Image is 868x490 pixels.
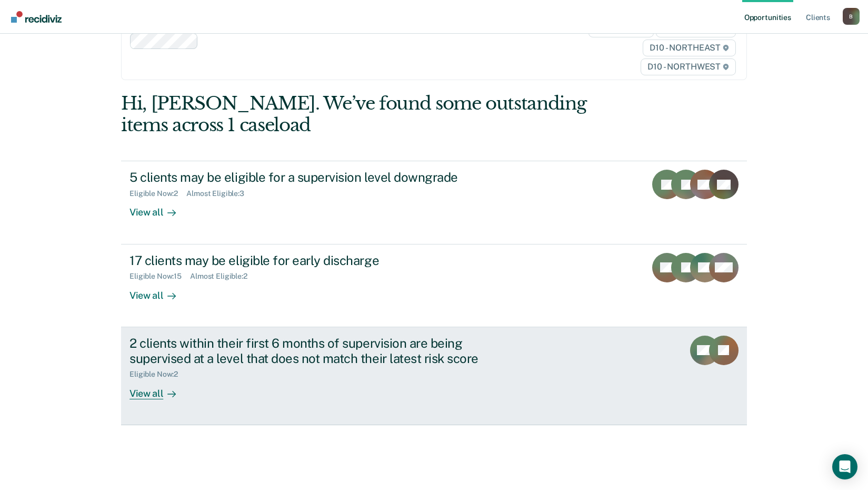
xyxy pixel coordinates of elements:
[129,336,499,366] div: 2 clients within their first 6 months of supervision are being supervised at a level that does no...
[190,272,256,281] div: Almost Eligible : 2
[832,454,857,479] div: Open Intercom Messenger
[121,327,747,425] a: 2 clients within their first 6 months of supervision are being supervised at a level that does no...
[843,8,860,25] button: Profile dropdown button
[129,379,188,399] div: View all
[129,253,499,268] div: 17 clients may be eligible for early discharge
[129,272,190,281] div: Eligible Now : 15
[129,370,186,379] div: Eligible Now : 2
[186,189,253,198] div: Almost Eligible : 3
[121,93,622,136] div: Hi, [PERSON_NAME]. We’ve found some outstanding items across 1 caseload
[129,198,188,219] div: View all
[641,58,735,75] span: D10 - NORTHWEST
[843,8,860,25] div: B
[121,161,747,244] a: 5 clients may be eligible for a supervision level downgradeEligible Now:2Almost Eligible:3View all
[11,11,62,23] img: Recidiviz
[129,170,499,185] div: 5 clients may be eligible for a supervision level downgrade
[121,244,747,327] a: 17 clients may be eligible for early dischargeEligible Now:15Almost Eligible:2View all
[643,40,735,56] span: D10 - NORTHEAST
[129,281,188,301] div: View all
[129,189,186,198] div: Eligible Now : 2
